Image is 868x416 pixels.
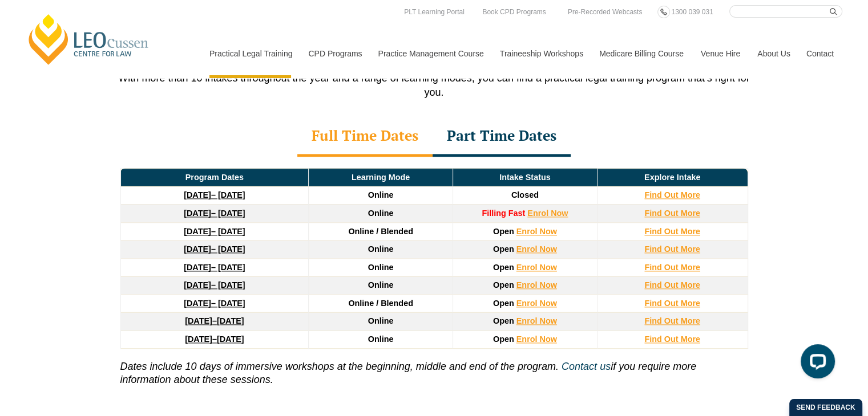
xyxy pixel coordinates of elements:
a: Practical Legal Training [201,29,300,78]
a: Book CPD Programs [479,6,548,18]
a: Medicare Billing Course [591,29,692,78]
a: Find Out More [644,316,700,325]
a: [PERSON_NAME] Centre for Law [26,13,152,66]
span: [DATE] [217,335,244,344]
a: Enrol Now [516,244,557,254]
strong: [DATE] [185,335,212,344]
span: Open [493,227,514,236]
a: Find Out More [644,190,700,199]
a: About Us [749,29,798,78]
a: Find Out More [644,335,700,344]
a: Enrol Now [516,335,557,344]
span: Online [368,280,394,289]
strong: [DATE] [184,209,211,218]
a: Find Out More [644,263,700,272]
span: Open [493,280,514,289]
span: Online [368,335,394,344]
div: Part Time Dates [433,117,571,157]
span: Online [368,244,394,254]
strong: [DATE] [184,190,211,199]
a: [DATE]– [DATE] [184,299,245,308]
strong: [DATE] [184,299,211,308]
a: Contact us [562,361,611,372]
a: Enrol Now [516,299,557,308]
span: Open [493,244,514,254]
span: Online / Blended [348,227,413,236]
a: [DATE]– [DATE] [184,227,245,236]
a: Practice Management Course [370,29,491,78]
a: Venue Hire [692,29,749,78]
strong: [DATE] [184,227,211,236]
span: Online / Blended [348,299,413,308]
a: [DATE]–[DATE] [185,335,244,344]
a: Traineeship Workshops [491,29,591,78]
span: Open [493,335,514,344]
a: Pre-Recorded Webcasts [565,6,645,18]
span: Online [368,316,394,325]
td: Learning Mode [309,168,453,186]
td: Explore Intake [597,168,748,186]
a: Find Out More [644,280,700,289]
p: With more than 10 intakes throughout the year and a range of learning modes, you can find a pract... [109,71,760,100]
div: Full Time Dates [297,117,433,157]
iframe: LiveChat chat widget [792,340,839,388]
a: Find Out More [644,244,700,254]
span: Open [493,316,514,325]
i: Dates include 10 days of immersive workshops at the beginning, middle and end of the program. [120,361,559,372]
a: PLT Learning Portal [401,6,467,18]
a: Enrol Now [516,263,557,272]
strong: [DATE] [185,316,212,325]
a: [DATE]– [DATE] [184,209,245,218]
td: Intake Status [453,168,597,186]
a: [DATE]–[DATE] [185,316,244,325]
span: Open [493,263,514,272]
a: [DATE]– [DATE] [184,190,245,199]
span: [DATE] [217,316,244,325]
a: Enrol Now [527,209,568,218]
span: Online [368,209,394,218]
a: Find Out More [644,299,700,308]
strong: [DATE] [184,280,211,289]
a: 1300 039 031 [668,6,716,18]
a: [DATE]– [DATE] [184,263,245,272]
a: CPD Programs [300,29,369,78]
a: Enrol Now [516,227,557,236]
strong: [DATE] [184,244,211,254]
a: [DATE]– [DATE] [184,280,245,289]
a: [DATE]– [DATE] [184,244,245,254]
strong: [DATE] [184,263,211,272]
span: Closed [511,190,539,199]
a: Enrol Now [516,316,557,325]
a: Enrol Now [516,280,557,289]
td: Program Dates [120,168,309,186]
span: Online [368,263,394,272]
strong: Filling Fast [482,209,525,218]
a: Contact [798,29,842,78]
span: Open [493,299,514,308]
span: 1300 039 031 [671,8,713,16]
a: Find Out More [644,209,700,218]
a: Find Out More [644,227,700,236]
p: if you require more information about these sessions. [120,349,748,387]
span: Online [368,190,394,199]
